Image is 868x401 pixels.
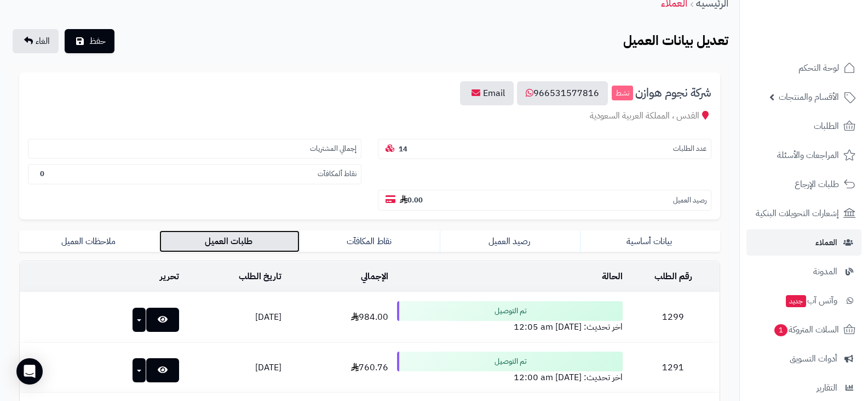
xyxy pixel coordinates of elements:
[400,195,423,205] b: 0.00
[397,301,623,321] div: تم التوصيل
[817,380,837,396] span: التقارير
[183,292,286,342] td: [DATE]
[612,86,633,101] small: نشط
[440,230,580,252] a: رصيد العميل
[460,81,514,105] a: Email
[795,177,839,192] span: طلبات الإرجاع
[746,55,861,81] a: لوحة التحكم
[746,375,861,401] a: التقارير
[89,35,106,48] span: حفظ
[814,118,839,134] span: الطلبات
[393,262,627,292] td: الحالة
[393,343,627,393] td: اخر تحديث: [DATE] 12:00 am
[774,324,788,337] span: 1
[16,358,43,385] div: Open Intercom Messenger
[786,295,806,307] span: جديد
[310,144,357,154] small: إجمالي المشتريات
[13,29,59,53] a: الغاء
[815,235,837,250] span: العملاء
[40,168,44,179] b: 0
[746,287,861,314] a: وآتس آبجديد
[773,322,839,337] span: السلات المتروكة
[286,292,393,342] td: 984.00
[36,35,50,48] span: الغاء
[785,293,837,308] span: وآتس آب
[20,262,183,292] td: تحرير
[777,148,839,163] span: المراجعات والأسئلة
[159,230,300,252] a: طلبات العميل
[627,343,720,393] td: 1291
[794,12,858,35] img: logo-2.png
[19,230,159,252] a: ملاحظات العميل
[813,264,837,279] span: المدونة
[286,262,393,292] td: الإجمالي
[183,343,286,393] td: [DATE]
[183,262,286,292] td: تاريخ الطلب
[746,200,861,227] a: إشعارات التحويلات البنكية
[318,169,357,179] small: نقاط ألمكافآت
[779,89,839,105] span: الأقسام والمنتجات
[627,292,720,342] td: 1299
[635,87,711,99] span: شركة نجوم هوازن
[746,346,861,372] a: أدوات التسويق
[790,351,837,366] span: أدوات التسويق
[746,142,861,168] a: المراجعات والأسئلة
[627,262,720,292] td: رقم الطلب
[673,144,706,154] small: عدد الطلبات
[300,230,440,252] a: نقاط المكافآت
[397,352,623,371] div: تم التوصيل
[746,171,861,197] a: طلبات الإرجاع
[580,230,720,252] a: بيانات أساسية
[756,206,839,221] span: إشعارات التحويلات البنكية
[746,229,861,256] a: العملاء
[746,258,861,285] a: المدونة
[798,60,839,76] span: لوحة التحكم
[399,144,407,154] b: 14
[746,113,861,139] a: الطلبات
[393,292,627,342] td: اخر تحديث: [DATE] 12:05 am
[286,343,393,393] td: 760.76
[28,110,711,122] div: القدس ، المملكة العربية السعودية
[673,195,706,206] small: رصيد العميل
[746,317,861,343] a: السلات المتروكة1
[517,81,608,105] a: 966531577816
[65,29,114,53] button: حفظ
[623,31,728,50] b: تعديل بيانات العميل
